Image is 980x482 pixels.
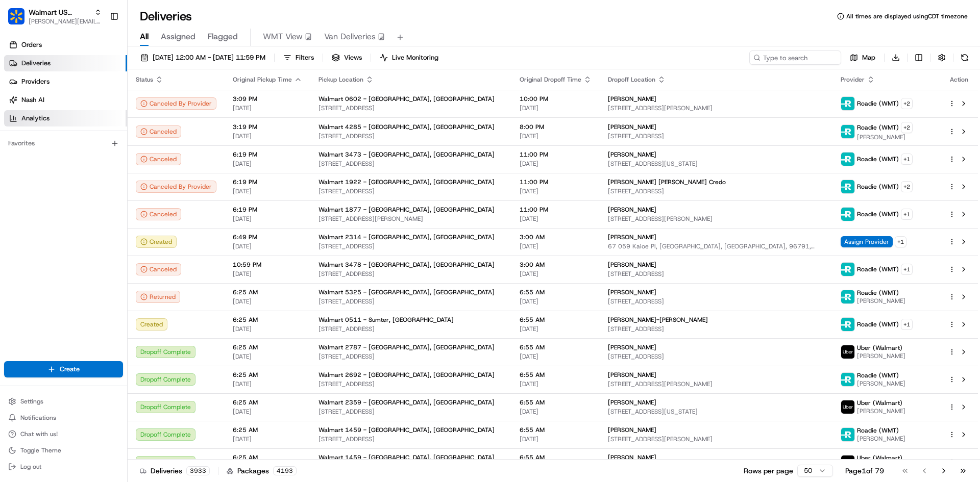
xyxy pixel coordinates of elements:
div: 📗 [10,149,18,157]
div: Page 1 of 79 [845,466,884,476]
span: Roadie (WMT) [857,123,899,132]
button: [DATE] 12:00 AM - [DATE] 11:59 PM [136,50,270,65]
span: 3:00 AM [520,233,592,241]
span: Roadie (WMT) [857,289,899,297]
span: [DATE] [520,215,592,223]
span: [DATE] [520,325,592,333]
span: [DATE] [520,352,592,361]
p: Welcome 👋 [10,41,186,57]
div: 3933 [186,466,210,475]
span: Walmart 3473 - [GEOGRAPHIC_DATA], [GEOGRAPHIC_DATA] [318,150,495,159]
span: Filters [296,53,314,62]
span: [DATE] [520,104,592,112]
button: [PERSON_NAME][EMAIL_ADDRESS][DOMAIN_NAME] [29,17,102,26]
span: [DATE] [520,380,592,388]
input: Clear [27,66,168,77]
span: 6:25 AM [233,288,302,296]
span: [STREET_ADDRESS] [318,380,503,388]
span: [DATE] [233,215,302,223]
button: Create [4,361,123,377]
span: Walmart 2787 - [GEOGRAPHIC_DATA], [GEOGRAPHIC_DATA] [318,343,495,351]
span: Roadie (WMT) [857,155,899,163]
span: [DATE] [233,352,302,361]
span: Flagged [208,31,238,43]
span: 6:25 AM [233,343,302,351]
img: roadie-logo-v2.jpg [841,153,854,166]
span: [DATE] [233,380,302,388]
div: Deliveries [140,466,210,476]
span: [DATE] [520,297,592,306]
span: Uber (Walmart) [857,344,902,352]
span: API Documentation [96,148,164,158]
span: [PERSON_NAME] [608,261,656,269]
span: 6:55 AM [520,453,592,462]
span: Deliveries [21,59,51,68]
span: Walmart US Stores [29,7,90,17]
span: Orders [21,40,42,49]
span: [STREET_ADDRESS] [318,325,503,333]
div: Created [136,236,177,248]
span: 6:25 AM [233,371,302,379]
span: 3:00 AM [520,261,592,269]
img: roadie-logo-v2.jpg [841,180,854,193]
span: 8:00 PM [520,123,592,131]
span: [PERSON_NAME] [857,352,905,360]
button: Canceled [136,263,181,275]
span: [STREET_ADDRESS][PERSON_NAME] [608,380,824,388]
span: 6:49 PM [233,233,302,241]
span: Assigned [161,31,195,43]
button: Canceled [136,153,181,165]
span: [STREET_ADDRESS] [608,352,824,361]
span: Roadie (WMT) [857,371,899,379]
button: +2 [901,122,913,133]
span: [DATE] [520,187,592,195]
span: Original Dropoff Time [520,75,581,84]
span: Map [862,53,875,62]
img: uber-new-logo.jpeg [841,345,854,359]
button: Canceled [136,125,181,138]
button: Filters [279,50,318,65]
span: Status [136,75,153,84]
span: Toggle Theme [20,446,61,454]
button: Settings [4,394,123,409]
span: Roadie (WMT) [857,320,899,328]
div: Packages [227,466,297,476]
div: Returned [136,291,180,303]
span: [STREET_ADDRESS] [318,104,503,112]
span: [STREET_ADDRESS] [318,242,503,250]
span: Roadie (WMT) [857,265,899,273]
span: [DATE] 12:00 AM - [DATE] 11:59 PM [153,53,265,62]
span: Walmart 1459 - [GEOGRAPHIC_DATA], [GEOGRAPHIC_DATA] [318,453,495,462]
span: [STREET_ADDRESS] [318,408,503,416]
span: 6:19 PM [233,150,302,159]
span: 6:55 AM [520,288,592,296]
span: Settings [20,397,43,405]
span: Walmart 1922 - [GEOGRAPHIC_DATA], [GEOGRAPHIC_DATA] [318,178,495,186]
span: Create [60,365,80,374]
span: [DATE] [233,132,302,140]
button: Log out [4,460,123,474]
button: Canceled [136,208,181,220]
span: 6:25 AM [233,426,302,434]
img: roadie-logo-v2.jpg [841,125,854,138]
img: roadie-logo-v2.jpg [841,373,854,386]
span: WMT View [263,31,303,43]
span: [STREET_ADDRESS] [318,352,503,361]
span: Roadie (WMT) [857,99,899,108]
span: 67 059 Kaioe Pl, [GEOGRAPHIC_DATA], [GEOGRAPHIC_DATA], 96791, [GEOGRAPHIC_DATA] [608,242,824,250]
span: [DATE] [520,270,592,278]
span: [STREET_ADDRESS] [318,132,503,140]
span: Original Pickup Time [233,75,292,84]
span: Pylon [102,173,124,181]
img: roadie-logo-v2.jpg [841,290,854,303]
span: [STREET_ADDRESS][PERSON_NAME] [318,215,503,223]
span: Walmart 4285 - [GEOGRAPHIC_DATA], [GEOGRAPHIC_DATA] [318,123,495,131]
span: Assign Provider [841,236,893,247]
span: Walmart 2314 - [GEOGRAPHIC_DATA], [GEOGRAPHIC_DATA] [318,233,495,241]
div: Canceled By Provider [136,181,216,193]
div: Canceled By Provider [136,97,216,110]
a: 📗Knowledge Base [6,144,82,162]
span: 6:55 AM [520,398,592,407]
